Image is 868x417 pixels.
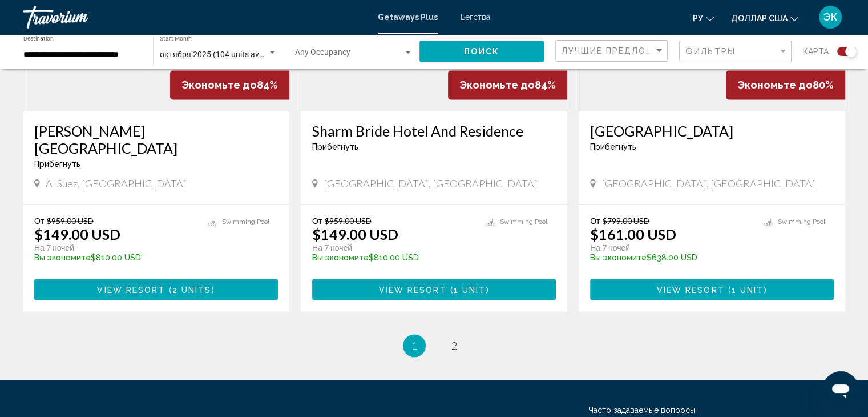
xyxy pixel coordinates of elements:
[160,50,285,59] span: октября 2025 (104 units available)
[590,279,834,300] button: View Resort(1 unit)
[312,122,556,139] a: Sharm Bride Hotel And Residence
[562,46,664,56] mat-select: Sort by
[731,14,788,23] font: доллар США
[725,285,768,294] span: ( )
[411,339,417,352] span: 1
[23,6,366,29] a: Травориум
[34,253,197,262] p: $810.00 USD
[312,253,369,262] span: Вы экономите
[656,285,724,294] span: View Resort
[726,70,845,99] div: 80%
[803,43,829,59] span: карта
[590,122,834,139] a: [GEOGRAPHIC_DATA]
[378,13,438,22] a: Getaways Plus
[312,226,398,243] p: $149.00 USD
[181,79,257,91] span: Экономьте до
[685,47,736,56] span: Фильтры
[459,79,535,91] span: Экономьте до
[34,279,278,300] button: View Resort(2 units)
[731,10,798,26] button: Изменить валюту
[732,285,764,294] span: 1 unit
[815,5,845,29] button: Меню пользователя
[170,70,289,99] div: 84%
[34,159,80,169] span: Прибегнуть
[419,41,544,62] button: Поиск
[34,122,278,157] a: [PERSON_NAME][GEOGRAPHIC_DATA]
[588,406,695,415] a: Часто задаваемые вопросы
[603,216,649,226] span: $799.00 USD
[778,218,825,226] span: Swimming Pool
[679,40,792,63] button: Filter
[165,285,215,294] span: ( )
[312,279,556,300] button: View Resort(1 unit)
[451,339,457,352] span: 2
[823,11,838,23] font: ЭК
[447,285,490,294] span: ( )
[325,216,372,226] span: $959.00 USD
[822,371,859,408] iframe: Кнопка запуска окна обмена сообщениями
[34,253,91,262] span: Вы экономите
[324,177,538,190] span: [GEOGRAPHIC_DATA], [GEOGRAPHIC_DATA]
[693,14,703,23] font: ру
[562,46,682,55] span: Лучшие предложения
[464,47,500,57] span: Поиск
[172,285,212,294] span: 2 units
[448,70,567,99] div: 84%
[590,243,753,253] p: На 7 ночей
[23,334,845,357] ul: Pagination
[222,218,269,226] span: Swimming Pool
[312,253,475,262] p: $810.00 USD
[312,243,475,253] p: На 7 ночей
[590,142,636,151] span: Прибегнуть
[34,226,120,243] p: $149.00 USD
[46,177,187,190] span: Al Suez, [GEOGRAPHIC_DATA]
[590,216,600,226] span: От
[454,285,486,294] span: 1 unit
[34,243,197,253] p: На 7 ночей
[590,253,753,262] p: $638.00 USD
[590,226,676,243] p: $161.00 USD
[601,177,815,190] span: [GEOGRAPHIC_DATA], [GEOGRAPHIC_DATA]
[378,285,446,294] span: View Resort
[693,10,714,26] button: Изменить язык
[47,216,94,226] span: $959.00 USD
[590,253,647,262] span: Вы экономите
[97,285,165,294] span: View Resort
[500,218,547,226] span: Swimming Pool
[312,216,322,226] span: От
[461,13,490,22] a: Бегства
[312,142,358,151] span: Прибегнуть
[34,216,44,226] span: От
[737,79,813,91] span: Экономьте до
